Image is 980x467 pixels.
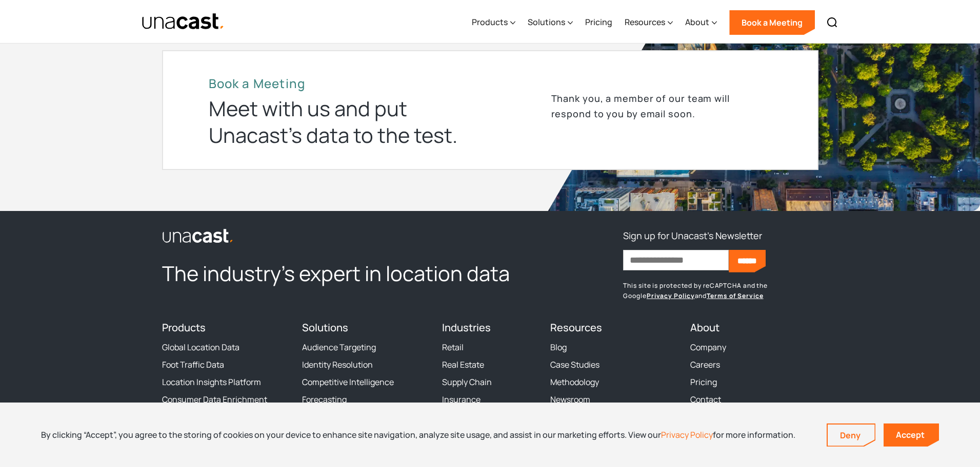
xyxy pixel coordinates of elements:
div: Products [472,2,515,44]
img: Unacast logo [162,228,234,244]
a: Careers [690,359,720,370]
div: Resources [625,16,665,28]
a: Consumer Data Enrichment [162,394,267,405]
h4: Industries [442,322,538,334]
div: Products [472,16,508,28]
a: Privacy Policy [661,429,713,440]
a: Contact [690,394,721,405]
a: Pricing [585,2,612,44]
a: Book a Meeting [729,10,815,35]
a: Case Studies [550,359,599,370]
div: Meet with us and put Unacast’s data to the test. [209,95,475,148]
a: Forecasting [302,394,347,405]
a: Foot Traffic Data [162,359,224,370]
a: Accept [884,423,939,447]
a: Competitive Intelligence [302,377,394,387]
a: Supply Chain [442,377,492,387]
a: Audience Targeting [302,342,376,352]
img: Search icon [826,16,838,29]
div: Solutions [528,2,573,44]
a: Privacy Policy [647,291,695,300]
h2: Book a Meeting [209,76,475,91]
a: Solutions [302,321,348,334]
a: Retail [442,342,464,352]
h4: Resources [550,322,678,334]
a: home [142,13,225,31]
h4: About [690,322,818,334]
p: Thank you, a member of our team will respond to you by email soon. [551,91,736,121]
a: Company [690,342,726,352]
a: Terms of Service [707,291,763,300]
a: Identity Resolution [302,359,373,370]
a: Insurance [442,394,481,405]
div: About [685,2,717,44]
a: Deny [828,424,875,446]
a: Location Insights Platform [162,377,261,387]
a: Global Location Data [162,342,239,352]
div: By clicking “Accept”, you agree to the storing of cookies on your device to enhance site navigati... [41,429,795,440]
a: Pricing [690,377,717,387]
a: Products [162,321,206,334]
img: Unacast text logo [142,13,225,31]
div: Solutions [528,16,565,28]
a: Real Estate [442,359,484,370]
p: This site is protected by reCAPTCHA and the Google and [623,281,818,301]
h2: The industry’s expert in location data [162,260,538,287]
div: Resources [625,2,673,44]
a: link to the homepage [162,227,538,244]
a: Newsroom [550,394,590,405]
div: About [685,16,709,28]
a: Methodology [550,377,599,387]
a: Blog [550,342,567,352]
h3: Sign up for Unacast's Newsletter [623,227,762,244]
